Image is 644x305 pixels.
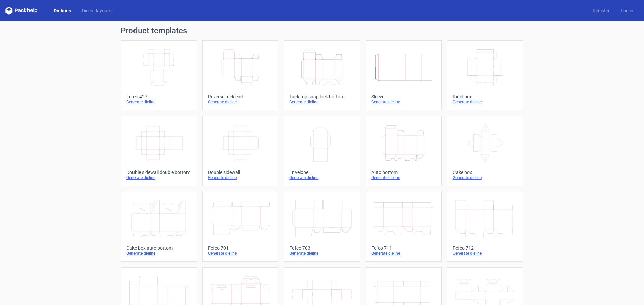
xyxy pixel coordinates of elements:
[208,245,273,251] div: Fefco 701
[121,27,523,35] h1: Product templates
[371,94,436,99] div: Sleeve
[284,192,360,262] a: Fefco 703Generate dieline
[126,170,191,175] div: Double sidewall double bottom
[208,251,273,256] div: Generate dieline
[284,40,360,110] a: Tuck top snap lock bottomGenerate dieline
[289,251,354,256] div: Generate dieline
[208,170,273,175] div: Double sidewall
[202,116,278,186] a: Double sidewallGenerate dieline
[289,245,354,251] div: Fefco 703
[453,94,518,99] div: Rigid box
[126,251,191,256] div: Generate dieline
[453,170,518,175] div: Cake box
[289,99,354,105] div: Generate dieline
[208,99,273,105] div: Generate dieline
[126,245,191,251] div: Cake box auto bottom
[447,116,523,186] a: Cake boxGenerate dieline
[371,99,436,105] div: Generate dieline
[366,116,442,186] a: Auto bottomGenerate dieline
[126,175,191,180] div: Generate dieline
[371,245,436,251] div: Fefco 711
[289,170,354,175] div: Envelope
[126,99,191,105] div: Generate dieline
[453,245,518,251] div: Fefco 712
[447,40,523,110] a: Rigid boxGenerate dieline
[587,7,615,14] a: Register
[453,251,518,256] div: Generate dieline
[126,94,191,99] div: Fefco 427
[615,7,639,14] a: Log in
[289,175,354,180] div: Generate dieline
[453,175,518,180] div: Generate dieline
[202,192,278,262] a: Fefco 701Generate dieline
[76,7,117,14] a: Diecut layouts
[121,192,197,262] a: Cake box auto bottomGenerate dieline
[453,99,518,105] div: Generate dieline
[289,94,354,99] div: Tuck top snap lock bottom
[202,40,278,110] a: Reverse tuck endGenerate dieline
[121,40,197,110] a: Fefco 427Generate dieline
[121,116,197,186] a: Double sidewall double bottomGenerate dieline
[208,94,273,99] div: Reverse tuck end
[447,192,523,262] a: Fefco 712Generate dieline
[366,40,442,110] a: SleeveGenerate dieline
[366,192,442,262] a: Fefco 711Generate dieline
[371,170,436,175] div: Auto bottom
[48,7,76,14] a: Dielines
[208,175,273,180] div: Generate dieline
[371,251,436,256] div: Generate dieline
[284,116,360,186] a: EnvelopeGenerate dieline
[371,175,436,180] div: Generate dieline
